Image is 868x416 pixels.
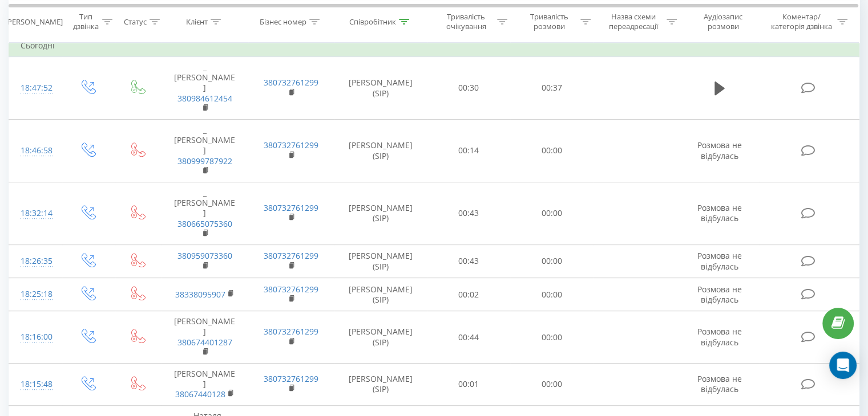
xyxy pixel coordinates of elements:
td: 00:44 [427,311,510,364]
a: 380732761299 [264,140,318,150]
td: [PERSON_NAME] [162,311,248,364]
span: Розмова не відбулась [697,202,742,223]
td: 00:02 [427,278,510,311]
td: 00:30 [427,57,510,120]
a: 380959073360 [177,250,232,261]
a: 380999787922 [177,156,232,166]
div: Бізнес номер [260,17,306,26]
td: [PERSON_NAME] (SIP) [334,278,427,311]
span: Розмова не відбулась [697,250,742,271]
div: Статус [124,17,147,26]
a: 38067440128 [175,389,225,399]
td: [PERSON_NAME] (SIP) [334,311,427,364]
td: 00:00 [510,364,593,406]
td: 00:00 [510,244,593,278]
td: 00:43 [427,182,510,244]
td: 00:00 [510,182,593,244]
td: _ [PERSON_NAME] [162,120,248,182]
div: Назва схеми переадресації [604,12,664,31]
span: Розмова не відбулась [697,373,742,394]
div: Співробітник [349,17,396,26]
a: 380732761299 [264,77,318,88]
span: Розмова не відбулась [697,140,742,161]
a: 380732761299 [264,326,318,337]
div: Тривалість очікування [438,12,495,31]
a: 380732761299 [264,284,318,295]
td: 00:01 [427,364,510,406]
td: 00:00 [510,311,593,364]
div: 18:15:48 [21,373,51,395]
div: 18:47:52 [21,77,51,99]
td: [PERSON_NAME] (SIP) [334,57,427,120]
span: Розмова не відбулась [697,284,742,305]
div: 18:25:18 [21,283,51,305]
div: 18:16:00 [21,326,51,348]
td: Сьогодні [9,34,859,57]
td: _ [PERSON_NAME] [162,182,248,244]
td: 00:43 [427,244,510,278]
td: 00:00 [510,120,593,182]
div: Аудіозапис розмови [690,12,757,31]
div: Open Intercom Messenger [829,352,857,379]
div: 18:26:35 [21,250,51,272]
div: Тип дзвінка [72,12,99,31]
td: [PERSON_NAME] (SIP) [334,120,427,182]
a: 38338095907 [175,289,225,300]
td: 00:14 [427,120,510,182]
a: 380732761299 [264,250,318,261]
a: 380665075360 [177,218,232,229]
td: [PERSON_NAME] [162,364,248,406]
td: [PERSON_NAME] (SIP) [334,182,427,244]
a: 380732761299 [264,202,318,213]
td: _ [PERSON_NAME] [162,57,248,120]
td: [PERSON_NAME] (SIP) [334,244,427,278]
a: 380732761299 [264,373,318,384]
div: 18:32:14 [21,202,51,225]
a: 380984612454 [177,93,232,104]
td: 00:00 [510,278,593,311]
div: Клієнт [186,17,208,26]
div: Коментар/категорія дзвінка [768,12,834,31]
div: 18:46:58 [21,140,51,162]
td: [PERSON_NAME] (SIP) [334,364,427,406]
td: 00:37 [510,57,593,120]
span: Розмова не відбулась [697,326,742,347]
div: [PERSON_NAME] [5,17,63,26]
div: Тривалість розмови [520,12,578,31]
a: 380674401287 [177,337,232,348]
